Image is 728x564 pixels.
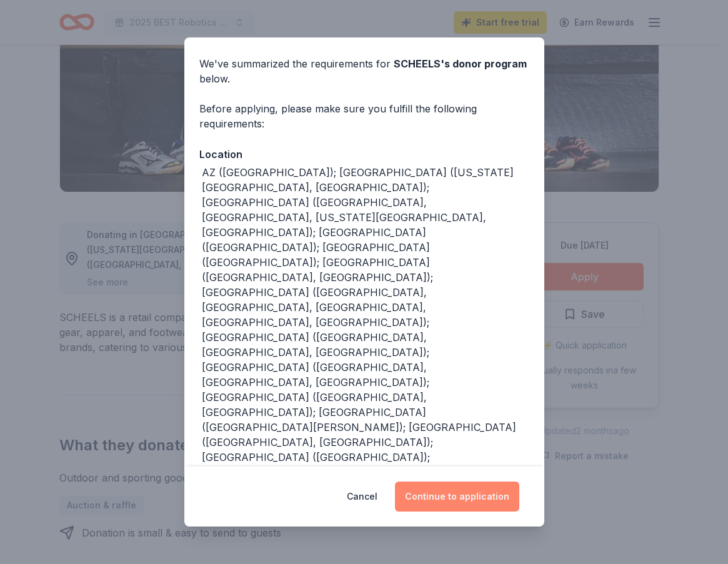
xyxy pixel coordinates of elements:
[347,482,377,512] button: Cancel
[395,482,519,512] button: Continue to application
[199,146,529,162] div: Location
[202,165,529,510] div: AZ ([GEOGRAPHIC_DATA]); [GEOGRAPHIC_DATA] ([US_STATE][GEOGRAPHIC_DATA], [GEOGRAPHIC_DATA]); [GEOG...
[394,57,527,70] span: SCHEELS 's donor program
[199,56,529,86] div: We've summarized the requirements for below.
[199,101,529,131] div: Before applying, please make sure you fulfill the following requirements:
